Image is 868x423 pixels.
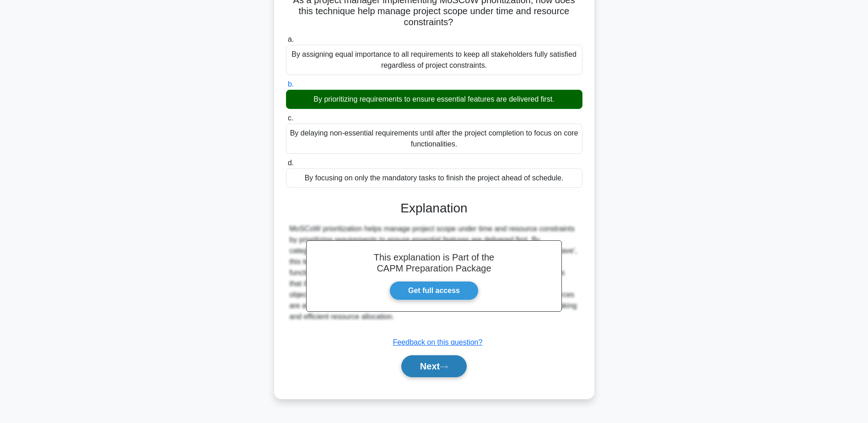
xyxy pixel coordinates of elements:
[389,281,479,300] a: Get full access
[286,45,582,75] div: By assigning equal importance to all requirements to keep all stakeholders fully satisfied regard...
[286,124,582,154] div: By delaying non-essential requirements until after the project completion to focus on core functi...
[393,338,483,346] a: Feedback on this question?
[286,168,582,188] div: By focusing on only the mandatory tasks to finish the project ahead of schedule.
[288,35,294,43] span: a.
[288,114,293,122] span: c.
[288,80,294,88] span: b.
[286,90,582,109] div: By prioritizing requirements to ensure essential features are delivered first.
[290,223,579,322] div: MoSCoW prioritization helps manage project scope under time and resource constraints by prioritiz...
[291,201,577,216] h3: Explanation
[401,355,467,377] button: Next
[288,159,294,167] span: d.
